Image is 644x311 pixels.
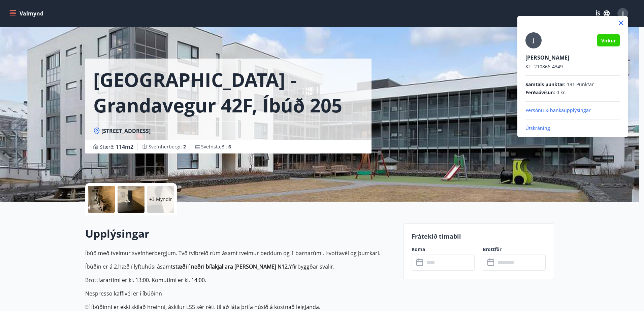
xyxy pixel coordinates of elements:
[525,63,620,70] p: 210866-4349
[525,125,620,132] p: Útskráning
[525,54,620,61] p: [PERSON_NAME]
[556,89,566,96] span: 0 kr.
[533,37,535,44] span: J
[525,107,620,114] p: Persónu & bankaupplýsingar
[567,81,594,88] span: 191 Punktar
[525,81,566,88] span: Samtals punktar :
[525,89,555,96] span: Ferðaávísun :
[601,37,616,44] span: Virkur
[525,63,532,70] span: Kt.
